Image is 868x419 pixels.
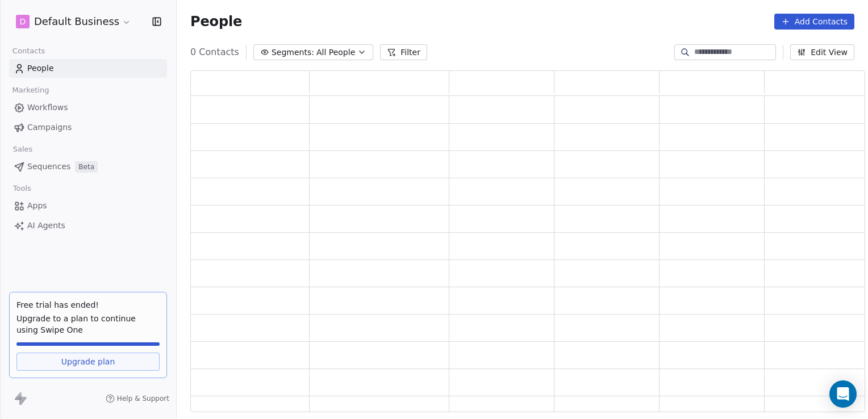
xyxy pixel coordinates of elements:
[9,157,167,176] a: SequencesBeta
[75,161,98,173] span: Beta
[7,82,54,99] span: Marketing
[34,14,119,29] span: Default Business
[106,394,169,403] a: Help & Support
[27,220,65,232] span: AI Agents
[117,394,169,403] span: Help & Support
[272,47,314,58] span: Segments:
[774,14,854,30] button: Add Contacts
[27,161,70,173] span: Sequences
[9,196,167,215] a: Apps
[380,44,427,60] button: Filter
[27,200,47,212] span: Apps
[190,13,242,30] span: People
[27,102,68,114] span: Workflows
[16,299,160,311] div: Free trial has ended!
[16,353,160,371] a: Upgrade plan
[190,45,239,59] span: 0 Contacts
[16,313,160,336] span: Upgrade to a plan to continue using Swipe One
[9,98,167,117] a: Workflows
[8,141,37,158] span: Sales
[27,121,72,133] span: Campaigns
[14,12,133,31] button: DDefault Business
[20,16,26,27] span: D
[7,43,50,60] span: Contacts
[61,356,115,367] span: Upgrade plan
[9,118,167,137] a: Campaigns
[316,47,355,58] span: All People
[829,380,857,408] div: Open Intercom Messenger
[790,44,854,60] button: Edit View
[8,180,36,197] span: Tools
[9,59,167,78] a: People
[9,216,167,235] a: AI Agents
[27,62,54,74] span: People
